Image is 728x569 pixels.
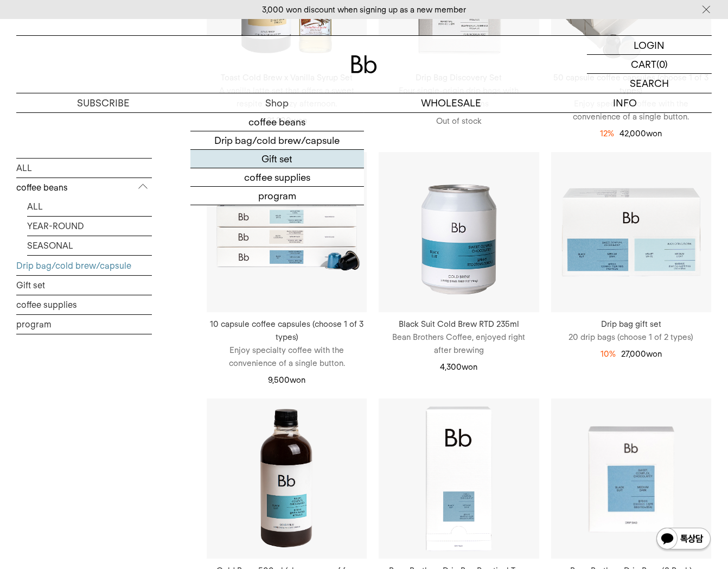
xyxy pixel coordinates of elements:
font: Shop [265,97,289,109]
a: 3,000 won discount when signing up as a new member [262,5,466,15]
font: won [290,375,305,385]
img: logo [351,55,377,73]
font: coffee supplies [16,299,77,309]
img: Drip bag gift set [551,152,711,312]
font: YEAR-ROUND [27,220,84,231]
a: Gift set [16,275,152,294]
font: coffee beans [16,182,68,192]
img: Cold Brew 500ml (choose one of four flavors) [207,399,367,559]
font: won [646,129,662,138]
font: 10% [601,349,616,359]
a: program [16,314,152,333]
font: Drip bag/cold brew/capsule [214,135,340,146]
font: CART [631,59,656,70]
img: KakaoTalk Channel 1:1 Chat Button [655,527,712,553]
font: 10 capsule coffee capsules (choose 1 of 3 types) [210,319,363,342]
a: SEASONAL [27,236,152,255]
a: Drip bag/cold brew/capsule [190,131,365,150]
a: coffee supplies [190,168,365,187]
a: Gift set [190,150,365,168]
font: SEARCH [630,78,669,89]
font: Out of stock [436,116,482,126]
font: ALL [16,162,32,173]
font: Enjoy specialty coffee with the convenience of a single button. [229,345,345,368]
a: 10 capsule coffee capsules (choose 1 of 3 types) Enjoy specialty coffee with the convenience of a... [207,318,367,370]
font: 20 drip bags (choose 1 of 2 types) [569,332,693,342]
font: 12% [600,129,614,138]
font: Enjoy specialty coffee with the convenience of a single button. [573,99,689,122]
font: program [258,190,296,201]
font: coffee beans [248,116,305,128]
a: Drip bag/cold brew/capsule [16,256,152,275]
a: SUBSCRIBE [16,93,190,112]
font: program [16,319,52,329]
font: Drip bag gift set [601,319,661,329]
font: Black Suit Cold Brew RTD 235ml [399,319,519,329]
font: 27,000 [621,349,646,359]
a: LOGIN [587,36,712,55]
img: Bean Brothers Drip Bags (8 Pack) [551,399,711,559]
font: coffee supplies [244,172,310,183]
font: won [462,362,477,372]
font: 9,500 [268,375,290,385]
a: coffee beans [190,113,365,131]
font: won [646,349,662,359]
font: 4,300 [440,362,462,372]
font: Drip bag/cold brew/capsule [16,260,131,270]
img: 10 capsule coffee capsules (choose 1 of 3 types) [207,152,367,312]
img: Bean Brothers Drip Bag Practical Type [379,399,539,559]
a: Shop [190,93,365,112]
a: Drip bag gift set 20 drip bags (choose 1 of 2 types) [551,318,711,344]
font: Gift set [261,153,292,165]
a: coffee supplies [16,295,152,314]
font: LOGIN [634,40,665,51]
font: SUBSCRIBE [77,97,130,109]
font: 42,000 [620,129,646,138]
font: Gift set [16,280,45,290]
a: ALL [27,197,152,216]
font: ALL [27,201,43,211]
a: CART (0) [587,55,712,74]
font: INFO [613,97,637,109]
a: Black Suit Cold Brew RTD 235ml Bean Brothers Coffee, enjoyed right after brewing [379,318,539,357]
a: ALL [16,158,152,177]
img: Black Suit Cold Brew RTD 235ml [379,152,539,312]
font: SEASONAL [27,240,73,250]
font: Bean Brothers Coffee, enjoyed right after brewing [392,332,525,355]
a: program [190,187,365,205]
font: WHOLESALE [421,97,481,109]
a: YEAR-ROUND [27,216,152,235]
font: (0) [656,59,668,70]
